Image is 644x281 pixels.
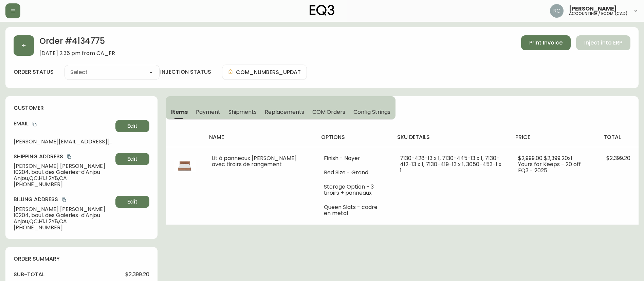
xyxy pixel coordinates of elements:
[312,108,346,116] span: COM Orders
[324,170,383,176] li: Bed Size - Grand
[115,196,149,208] button: Edit
[14,163,113,169] span: [PERSON_NAME] [PERSON_NAME]
[66,153,73,160] button: copy
[14,181,113,188] span: [PHONE_NUMBER]
[171,108,188,116] span: Items
[14,120,113,127] h4: Email
[196,108,220,116] span: Payment
[127,198,137,206] span: Edit
[14,169,113,175] span: 10204, boul. des Galeries-d'Anjou
[127,122,137,130] span: Edit
[14,218,113,225] span: Anjou , QC , H1J 2Y8 , CA
[606,154,630,162] span: $2,399.20
[115,120,149,132] button: Edit
[174,155,196,177] img: 7130-428-13-400-1-cljh36mhi01lu0186vrug4wsv.jpg
[310,5,335,16] img: logo
[14,68,54,76] label: order status
[324,155,383,161] li: Finish - Noyer
[14,271,44,278] h4: sub-total
[569,12,628,16] h5: accounting / ecom (cad)
[515,134,593,141] h4: price
[209,134,310,141] h4: name
[160,68,211,76] h4: injection status
[321,134,386,141] h4: options
[31,121,38,127] button: copy
[14,206,113,212] span: [PERSON_NAME] [PERSON_NAME]
[115,153,149,165] button: Edit
[397,134,504,141] h4: sku details
[518,160,581,174] span: Yours for Keeps - 20 off EQ3 - 2025
[14,212,113,218] span: 10204, boul. des Galeries-d'Anjou
[529,39,563,47] span: Print Invoice
[518,154,542,162] span: $2,999.00
[14,196,113,203] h4: Billing Address
[39,50,115,56] span: [DATE] 2:36 pm from CA_FR
[212,154,297,168] span: Lit à panneaux [PERSON_NAME] avec tiroirs de rangement
[353,108,390,116] span: Config Strings
[569,6,617,12] span: [PERSON_NAME]
[61,196,68,203] button: copy
[544,154,572,162] span: $2,399.20 x 1
[521,35,571,50] button: Print Invoice
[550,4,564,18] img: f4ba4e02bd060be8f1386e3ca455bd0e
[14,104,149,112] h4: customer
[14,255,149,263] h4: order summary
[265,108,304,116] span: Replacements
[400,154,501,174] span: 7130-428-13 x 1, 7130-445-13 x 1, 7130-412-13 x 1, 7130-419-13 x 1, 3050-453-1 x 1
[125,271,149,278] span: $2,399.20
[14,153,113,160] h4: Shipping Address
[14,225,113,231] span: [PHONE_NUMBER]
[228,108,257,116] span: Shipments
[14,139,113,145] span: [PERSON_NAME][EMAIL_ADDRESS][DOMAIN_NAME]
[324,204,383,216] li: Queen Slats - cadre en metal
[604,134,633,141] h4: total
[127,155,137,163] span: Edit
[14,175,113,181] span: Anjou , QC , H1J 2Y8 , CA
[39,35,115,50] h2: Order # 4134775
[324,184,383,196] li: Storage Option - 3 tiroirs + panneaux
